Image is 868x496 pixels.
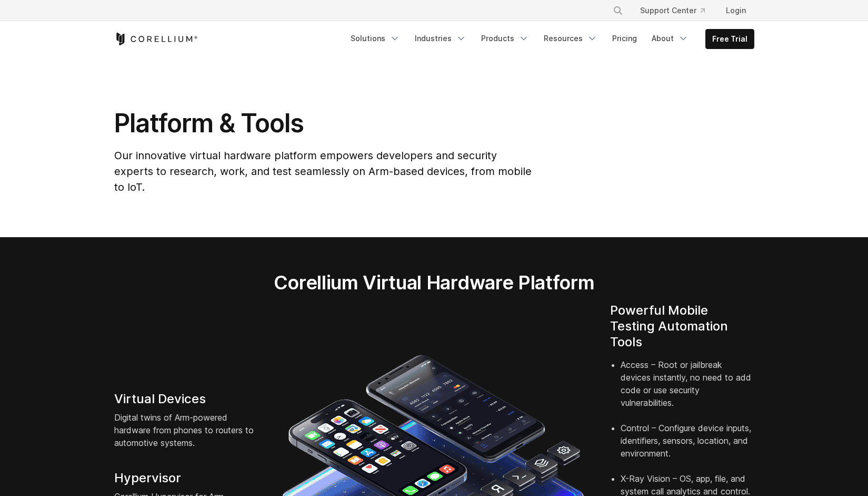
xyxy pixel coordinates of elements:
h4: Virtual Devices [114,391,258,407]
a: Corellium Home [114,33,198,45]
a: Resources [537,29,604,48]
div: Navigation Menu [600,1,754,20]
a: Solutions [344,29,406,48]
li: Access – Root or jailbreak devices instantly, no need to add code or use security vulnerabilities. [621,358,754,422]
button: Search [608,1,627,20]
h4: Powerful Mobile Testing Automation Tools [610,303,754,350]
a: Products [475,29,535,48]
div: Navigation Menu [344,29,754,49]
h2: Corellium Virtual Hardware Platform [224,271,644,294]
span: Our innovative virtual hardware platform empowers developers and security experts to research, wo... [114,149,532,193]
a: About [645,29,695,48]
h4: Hypervisor [114,470,258,486]
h1: Platform & Tools [114,108,534,139]
a: Free Trial [706,30,754,48]
a: Login [717,1,754,20]
a: Industries [408,29,473,48]
a: Support Center [632,1,713,20]
p: Digital twins of Arm-powered hardware from phones to routers to automotive systems. [114,411,258,449]
a: Pricing [606,29,643,48]
li: Control – Configure device inputs, identifiers, sensors, location, and environment. [621,422,754,472]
